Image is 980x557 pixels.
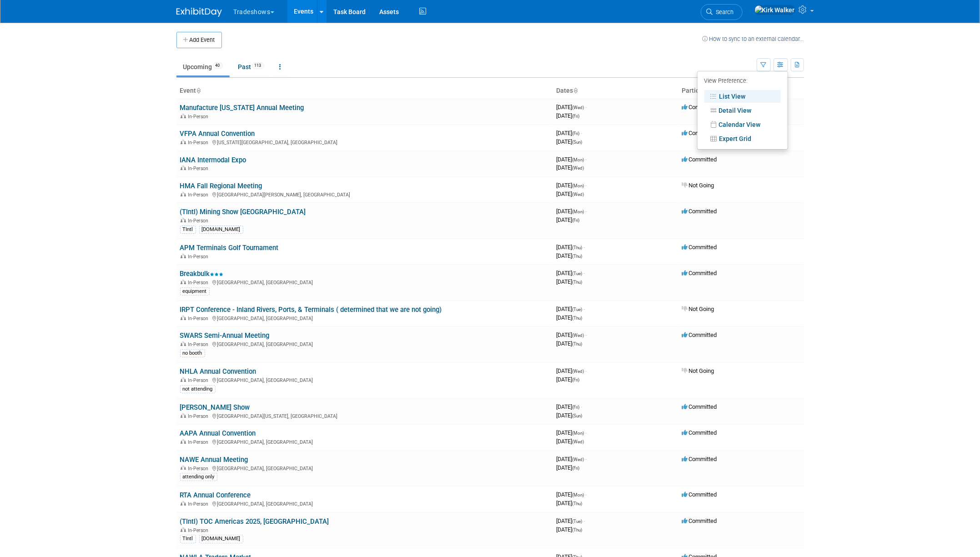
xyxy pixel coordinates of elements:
[188,280,211,286] span: In-Person
[573,316,583,321] span: (Thu)
[754,5,795,15] img: Kirk Walker
[557,376,580,383] span: [DATE]
[181,466,186,470] img: In-Person Event
[557,331,587,338] span: [DATE]
[180,464,549,472] div: [GEOGRAPHIC_DATA], [GEOGRAPHIC_DATA]
[682,182,714,189] span: Not Going
[557,412,583,419] span: [DATE]
[573,377,580,382] span: (Fri)
[188,527,211,533] span: In-Person
[573,527,583,532] span: (Thu)
[180,287,210,296] div: equipment
[557,456,587,462] span: [DATE]
[682,156,717,163] span: Committed
[181,377,186,382] img: In-Person Event
[573,183,584,188] span: (Mon)
[180,130,255,138] a: VFPA Annual Convention
[573,439,584,444] span: (Wed)
[181,280,186,284] img: In-Person Event
[704,90,781,103] a: List View
[181,114,186,118] img: In-Person Event
[188,501,211,507] span: In-Person
[196,87,201,94] a: Sort by Event Name
[180,412,549,419] div: [GEOGRAPHIC_DATA][US_STATE], [GEOGRAPHIC_DATA]
[180,385,216,393] div: not attending
[199,226,243,234] div: [DOMAIN_NAME]
[557,208,587,215] span: [DATE]
[586,429,587,436] span: -
[573,333,584,338] span: (Wed)
[557,130,583,136] span: [DATE]
[176,58,230,75] a: Upcoming40
[188,254,211,260] span: In-Person
[682,491,717,498] span: Committed
[573,87,578,94] a: Sort by Start Date
[180,367,256,376] a: NHLA Annual Convention
[557,517,585,524] span: [DATE]
[181,166,186,170] img: In-Person Event
[188,140,211,146] span: In-Person
[252,62,264,69] span: 113
[181,341,186,346] img: In-Person Event
[557,182,587,189] span: [DATE]
[586,208,587,215] span: -
[557,156,587,163] span: [DATE]
[180,473,217,481] div: attending only
[682,270,717,276] span: Committed
[573,280,583,285] span: (Thu)
[180,517,329,526] a: (TIntl) TOC Americas 2025, [GEOGRAPHIC_DATA]
[181,254,186,258] img: In-Person Event
[557,464,580,471] span: [DATE]
[703,35,804,42] a: How to sync to an external calendar...
[180,331,270,340] a: SWARS Semi-Annual Meeting
[682,456,717,462] span: Committed
[573,140,583,145] span: (Sun)
[557,112,580,119] span: [DATE]
[573,254,583,259] span: (Thu)
[573,307,583,312] span: (Tue)
[180,500,549,507] div: [GEOGRAPHIC_DATA], [GEOGRAPHIC_DATA]
[188,413,211,419] span: In-Person
[181,316,186,320] img: In-Person Event
[557,491,587,498] span: [DATE]
[557,403,583,410] span: [DATE]
[678,83,804,99] th: Participation
[557,270,585,276] span: [DATE]
[682,208,717,215] span: Committed
[584,270,585,276] span: -
[573,519,583,524] span: (Tue)
[586,491,587,498] span: -
[682,306,714,312] span: Not Going
[180,438,549,445] div: [GEOGRAPHIC_DATA], [GEOGRAPHIC_DATA]
[181,501,186,506] img: In-Person Event
[180,306,442,314] a: IRPT Conference - Inland Rivers, Ports, & Terminals ( determined that we are not going)
[557,429,587,436] span: [DATE]
[586,156,587,163] span: -
[573,501,583,506] span: (Thu)
[557,438,584,445] span: [DATE]
[586,182,587,189] span: -
[682,244,717,251] span: Committed
[180,429,256,437] a: AAPA Annual Convention
[573,431,584,436] span: (Mon)
[557,526,583,533] span: [DATE]
[573,341,583,346] span: (Thu)
[557,252,583,259] span: [DATE]
[573,105,584,110] span: (Wed)
[557,278,583,285] span: [DATE]
[586,331,587,338] span: -
[188,166,211,171] span: In-Person
[180,270,224,278] a: Breakbulk
[180,104,304,112] a: Manufacture [US_STATE] Annual Meeting
[180,182,262,190] a: HMA Fall Regional Meeting
[181,192,186,196] img: In-Person Event
[188,192,211,198] span: In-Person
[557,244,585,251] span: [DATE]
[573,271,583,276] span: (Tue)
[180,226,196,234] div: TIntl
[701,4,743,20] a: Search
[180,156,246,164] a: IANA Intermodal Expo
[213,62,223,69] span: 40
[704,75,781,89] div: View Preference:
[180,535,196,543] div: TIntl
